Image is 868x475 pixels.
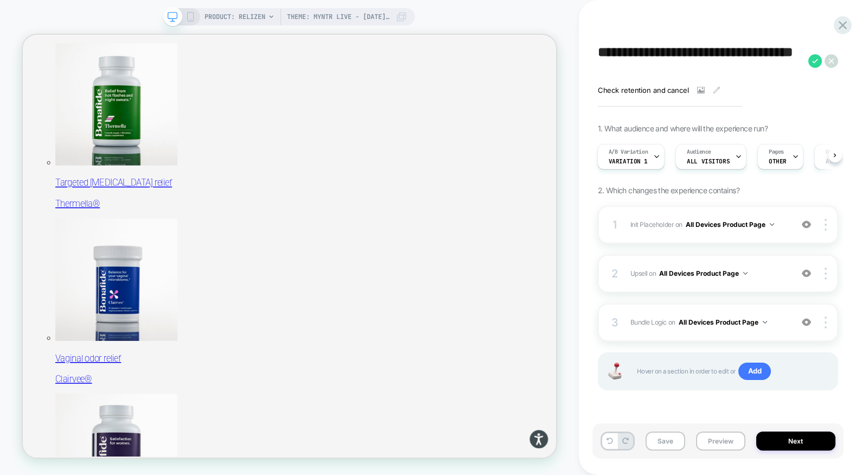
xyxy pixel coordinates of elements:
[825,316,827,328] img: close
[668,316,675,328] span: on
[43,452,711,467] p: Clairvee®
[802,318,811,327] img: crossed eye
[646,432,685,451] button: Save
[802,220,811,229] img: crossed eye
[696,432,745,451] button: Preview
[43,245,711,467] a: Clairvee Vaginal odor relief Clairvee®
[609,157,648,165] span: Variation 1
[43,190,711,206] p: Targeted [MEDICAL_DATA] relief
[205,8,265,26] span: PRODUCT: Relizen
[649,268,656,280] span: on
[287,8,390,26] span: Theme: Myntr LIVE - [DATE] - Retail Refresh
[769,148,784,156] span: Pages
[630,220,674,229] span: Init Placeholder
[687,148,711,156] span: Audience
[43,424,711,440] p: Vaginal odor relief
[598,124,768,133] span: 1. What audience and where will the experience run?
[659,267,748,280] button: All Devices Product Page
[604,363,626,379] img: Joystick
[630,318,667,326] span: Bundle Logic
[738,363,771,380] span: Add
[825,219,827,231] img: close
[610,264,621,283] div: 2
[769,157,787,165] span: OTHER
[763,321,767,324] img: down arrow
[743,272,748,275] img: down arrow
[598,86,689,94] span: Check retention and cancel
[687,157,730,165] span: All Visitors
[43,218,711,233] p: Thermella®
[637,363,826,380] span: Hover on a section in order to edit or
[43,11,711,233] a: Thermella Targeted [MEDICAL_DATA] relief Thermella®
[825,268,827,280] img: close
[610,313,621,332] div: 3
[43,245,206,408] img: Clairvee
[43,11,206,174] img: Thermella
[826,157,865,165] span: ALL DEVICES
[686,218,774,231] button: All Devices Product Page
[756,432,835,451] button: Next
[610,215,621,235] div: 1
[630,269,648,277] span: Upsell
[802,269,811,278] img: crossed eye
[826,148,847,156] span: Devices
[598,186,739,195] span: 2. Which changes the experience contains?
[675,219,682,231] span: on
[679,315,767,329] button: All Devices Product Page
[609,148,648,156] span: A/B Variation
[770,223,774,226] img: down arrow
